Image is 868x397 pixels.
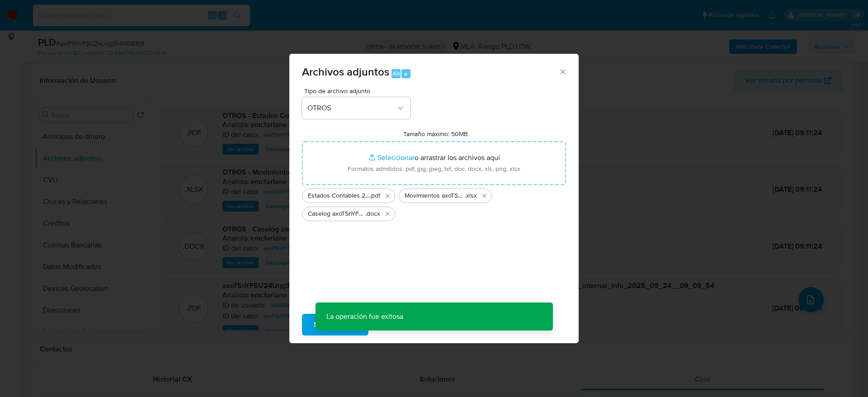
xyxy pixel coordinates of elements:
[308,209,365,218] span: Caselog axoTSnYF5U24Uqg3NMD8i6jB
[465,191,477,200] span: .xlsx
[302,185,566,221] ul: Archivos seleccionados
[302,64,389,80] span: Archivos adjuntos
[382,190,393,201] button: Eliminar Estados Contables 2024 axoTSnYF5U24Uqg3NMD8i6jB.pdf
[302,314,368,336] button: Subir archivo
[302,97,410,119] button: OTROS
[404,69,407,78] span: a
[316,302,414,331] p: La operación fue exitosa
[558,67,566,76] button: Cerrar
[392,69,400,78] span: Alt
[382,208,393,219] button: Eliminar Caselog axoTSnYF5U24Uqg3NMD8i6jB.docx
[365,209,380,218] span: .docx
[479,190,490,201] button: Eliminar Movimientos axoTSnYF5U24Uqg3NMD8i6jB.xlsx
[405,191,465,200] span: Movimientos axoTSnYF5U24Uqg3NMD8i6jB
[370,191,380,200] span: .pdf
[308,191,370,200] span: Estados Contables 2024 axoTSnYF5U24Uqg3NMD8i6jB
[307,104,396,113] span: OTROS
[304,88,413,94] span: Tipo de archivo adjunto
[403,130,468,138] label: Tamaño máximo: 50MB
[314,315,357,335] span: Subir archivo
[384,315,413,335] span: Cancelar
